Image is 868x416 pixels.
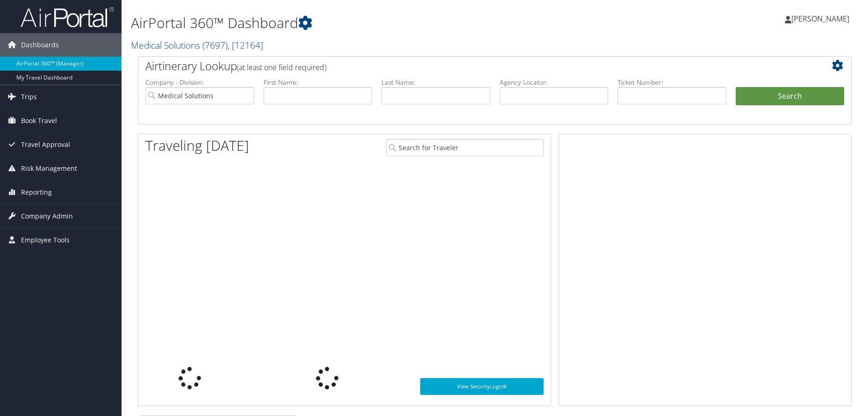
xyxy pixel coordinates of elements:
span: Dashboards [21,33,59,57]
label: Ticket Number: [617,78,726,87]
span: Employee Tools [21,228,70,252]
label: Company - Division: [145,78,254,87]
h1: Traveling [DATE] [145,136,249,155]
span: Trips [21,85,37,109]
span: Travel Approval [21,133,70,156]
label: Last Name: [381,78,490,87]
button: Search [736,87,845,106]
label: Agency Locator: [500,78,609,87]
a: View SecurityLogic® [420,378,544,395]
a: Medical Solutions [131,39,263,51]
span: [PERSON_NAME] [791,14,849,24]
span: Reporting [21,181,52,204]
span: , [ 12164 ] [228,39,263,51]
input: Search for Traveler [386,139,544,156]
h2: Airtinerary Lookup [145,58,785,74]
span: Company Admin [21,204,73,228]
h1: AirPortal 360™ Dashboard [131,13,616,33]
img: airportal-logo.png [21,6,114,28]
span: (at least one field required) [237,62,326,73]
span: Risk Management [21,157,77,180]
label: First Name: [264,78,373,87]
a: [PERSON_NAME] [785,5,859,33]
span: Book Travel [21,109,57,132]
span: ( 7697 ) [202,39,228,51]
